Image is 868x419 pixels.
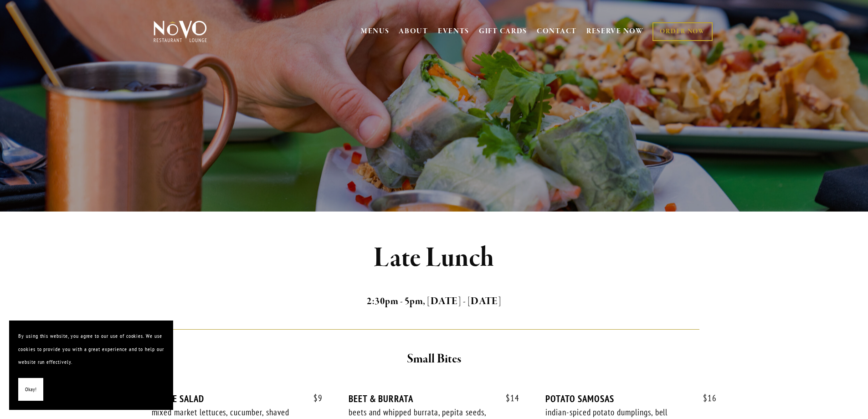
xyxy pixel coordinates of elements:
[537,23,577,40] a: CONTACT
[694,393,717,403] span: 16
[9,321,173,410] section: Cookie banner
[18,330,164,369] p: By using this website, you agree to our use of cookies. We use cookies to provide you with a grea...
[407,351,461,367] strong: Small Bites
[479,23,527,40] a: GIFT CARDS
[25,383,36,396] span: Okay!
[18,378,43,401] button: Okay!
[703,393,708,403] span: $
[586,23,644,40] a: RESERVE NOW
[313,393,318,403] span: $
[349,393,519,404] div: BEET & BURRATA
[374,241,494,275] strong: Late Lunch
[152,393,323,404] div: HOUSE SALAD
[304,393,323,403] span: 9
[506,393,510,403] span: $
[399,27,428,36] a: ABOUT
[497,393,519,403] span: 14
[545,393,716,404] div: POTATO SAMOSAS
[438,27,469,36] a: EVENTS
[652,22,712,41] a: ORDER NOW
[361,27,390,36] a: MENUS
[367,295,502,308] strong: 2:30pm - 5pm, [DATE] - [DATE]
[152,20,209,43] img: Novo Restaurant &amp; Lounge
